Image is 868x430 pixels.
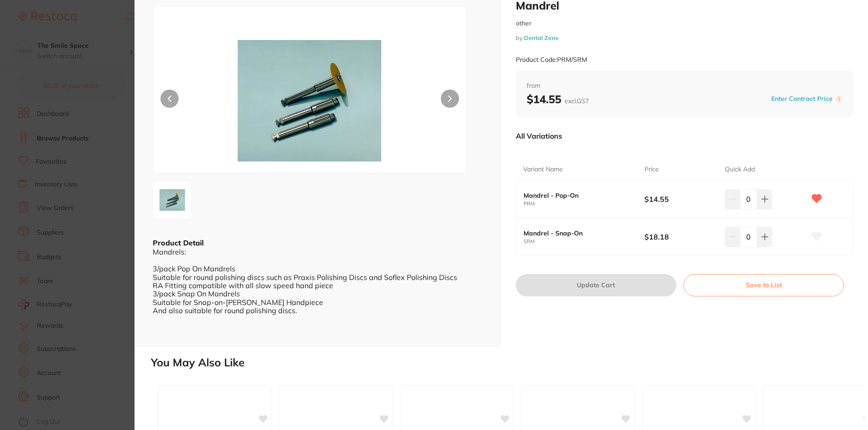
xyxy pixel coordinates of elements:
button: Update Cart [516,274,676,296]
b: $14.55 [644,194,717,204]
img: eDUwMC0xLnBuZw [156,184,189,216]
span: from [527,81,843,90]
label: i [835,95,843,103]
b: $14.55 [527,92,589,106]
span: excl. GST [564,97,589,105]
b: Mandrel - Pop-On [524,192,632,199]
a: Dental Zone [524,34,559,41]
b: Product Detail [153,238,204,247]
small: by [516,35,853,41]
small: PRM [524,201,644,207]
button: Enter Contract Price [768,95,835,103]
button: Save to List [683,274,844,296]
img: eDUwMC0xLnBuZw [216,29,404,173]
h2: You May Also Like [151,356,864,369]
p: Price [644,165,659,174]
small: Product Code: PRM/SRM [516,56,587,64]
div: Mandrels: 3/pack Pop On Mandrels Suitable for round polishing discs such as Praxis Polishing Disc... [153,248,483,340]
small: SRM [524,239,644,245]
p: All Variations [516,131,562,140]
p: Quick Add [725,165,755,174]
p: Variant Name [523,165,563,174]
small: other [516,20,853,27]
b: Mandrel - Snap-On [524,230,632,237]
b: $18.18 [644,232,717,242]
